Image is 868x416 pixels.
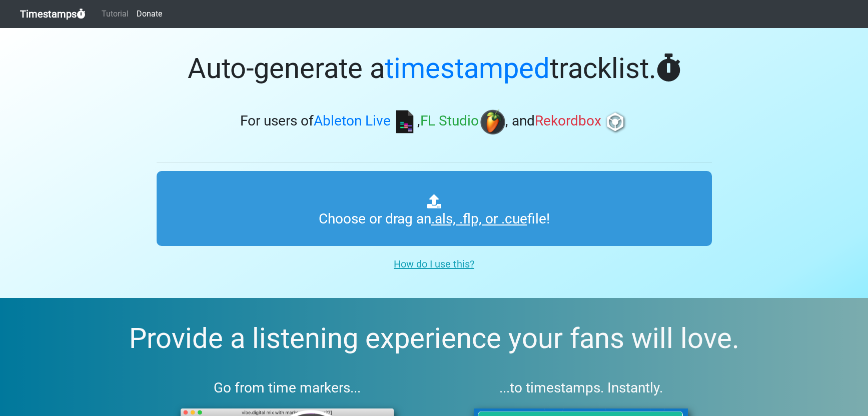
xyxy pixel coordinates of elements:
[480,109,505,134] img: fl.png
[98,4,133,24] a: Tutorial
[385,52,550,85] span: timestamped
[314,113,391,129] span: Ableton Live
[535,113,601,129] span: Rekordbox
[157,52,712,85] h1: Auto-generate a tracklist.
[420,113,479,129] span: FL Studio
[133,4,166,24] a: Donate
[157,379,418,396] h3: Go from time markers...
[603,109,628,134] img: rb.png
[157,109,712,134] h3: For users of , , and
[450,379,712,396] h3: ...to timestamps. Instantly.
[20,4,86,24] a: Timestamps
[24,322,844,355] h2: Provide a listening experience your fans will love.
[394,258,474,270] u: How do I use this?
[392,109,417,134] img: ableton.png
